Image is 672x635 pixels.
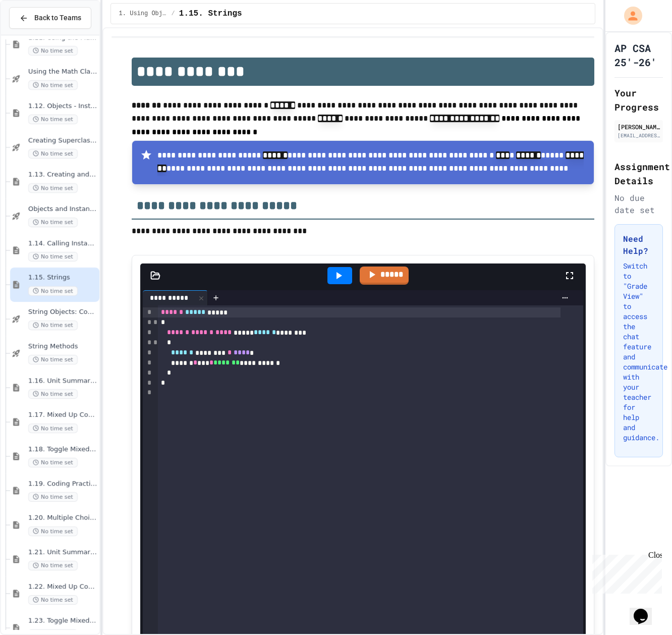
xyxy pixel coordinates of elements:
span: No time set [28,321,78,330]
span: 1.16. Unit Summary 1a (1.1-1.6) [28,377,97,385]
p: Switch to "Grade View" to access the chat feature and communicate with your teacher for help and ... [623,261,654,443]
span: No time set [28,183,78,193]
span: No time set [28,80,78,90]
span: String Objects: Concatenation, Literals, and More [28,308,97,316]
span: 1.12. Objects - Instances of Classes [28,102,97,111]
span: No time set [28,389,78,399]
span: / [172,10,175,18]
iframe: chat widget [630,595,662,625]
span: No time set [28,286,78,296]
span: No time set [28,458,78,467]
span: 1.14. Calling Instance Methods [28,239,97,248]
span: No time set [28,424,78,433]
span: No time set [28,252,78,261]
div: Chat with us now!Close [4,4,70,64]
span: No time set [28,115,78,124]
div: [EMAIL_ADDRESS][DOMAIN_NAME] [618,132,660,139]
span: 1.18. Toggle Mixed Up or Write Code Practice 1.1-1.6 [28,445,97,454]
span: 1.13. Creating and Initializing Objects: Constructors [28,171,97,179]
span: No time set [28,526,78,536]
button: Back to Teams [9,7,91,29]
iframe: chat widget [588,551,662,594]
div: My Account [613,4,645,27]
span: Creating Superclasses and Subclasses [28,136,97,145]
span: 1.15. Strings [28,274,97,282]
span: No time set [28,218,78,227]
span: 1.21. Unit Summary 1b (1.7-1.15) [28,548,97,557]
div: [PERSON_NAME] [618,122,660,131]
span: 1.22. Mixed Up Code Practice 1b (1.7-1.15) [28,583,97,591]
span: Objects and Instantiation [28,205,97,214]
div: No due date set [614,192,663,216]
span: 1.23. Toggle Mixed Up or Write Code Practice 1b (1.7-1.15) [28,617,97,625]
span: 1.19. Coding Practice 1a (1.1-1.6) [28,480,97,488]
span: String Methods [28,342,97,351]
span: No time set [28,149,78,158]
span: 1.20. Multiple Choice Exercises for Unit 1a (1.1-1.6) [28,514,97,522]
span: Back to Teams [34,13,81,23]
span: 1. Using Objects and Methods [119,10,167,18]
span: Using the Math Class [28,68,97,76]
h2: Assignment Details [614,160,663,188]
span: No time set [28,561,78,570]
h2: Your Progress [614,86,663,114]
span: No time set [28,595,78,605]
h1: AP CSA 25'-26' [614,41,663,69]
span: 1.15. Strings [179,8,242,20]
h3: Need Help? [623,233,654,257]
span: 1.17. Mixed Up Code Practice 1.1-1.6 [28,411,97,419]
span: No time set [28,355,78,364]
span: No time set [28,492,78,502]
span: No time set [28,46,78,56]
